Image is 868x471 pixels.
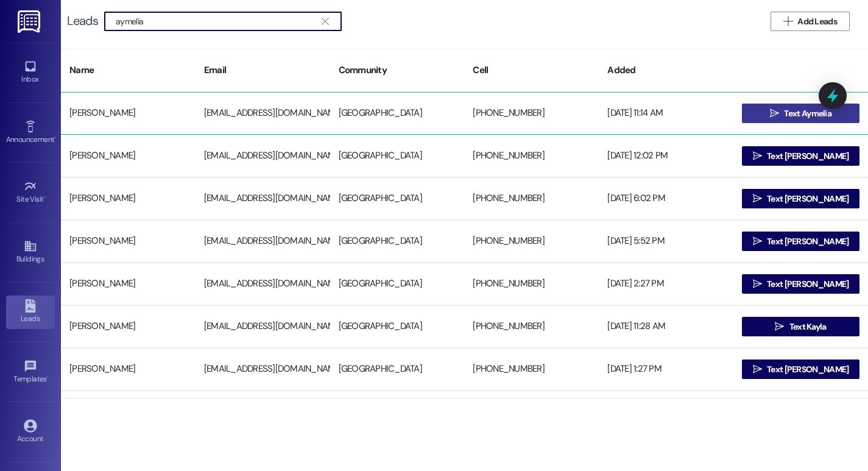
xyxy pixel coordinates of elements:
input: Search name/email/community (quotes for exact match e.g. "John Smith") [116,13,316,30]
div: Added [599,55,733,85]
div: [EMAIL_ADDRESS][DOMAIN_NAME] [196,314,330,339]
span: • [44,193,46,202]
div: Community [330,55,465,85]
div: [PHONE_NUMBER] [464,314,599,339]
div: [DATE] 11:28 AM [599,314,733,339]
i:  [753,151,762,161]
div: [DATE] 1:27 PM [599,357,733,381]
div: [PHONE_NUMBER] [464,101,599,126]
i:  [753,236,762,246]
div: [PERSON_NAME] [61,101,196,126]
div: [PERSON_NAME] [61,357,196,381]
div: [DATE] 12:02 PM [599,144,733,168]
a: Leads [6,296,55,328]
div: [EMAIL_ADDRESS][DOMAIN_NAME] [196,272,330,296]
span: Text Kayla [789,320,827,333]
a: Inbox [6,56,55,89]
a: Site Visit • [6,176,55,209]
div: [GEOGRAPHIC_DATA] [330,314,465,339]
button: Text Aymelia [742,104,859,123]
div: Leads [67,15,98,27]
div: [PERSON_NAME] [61,314,196,339]
i:  [770,108,779,118]
div: [EMAIL_ADDRESS][DOMAIN_NAME] [196,101,330,126]
div: Email [196,55,330,85]
div: [GEOGRAPHIC_DATA] [330,229,465,253]
button: Text [PERSON_NAME] [742,232,859,251]
div: [DATE] 5:52 PM [599,229,733,253]
div: [EMAIL_ADDRESS][DOMAIN_NAME] [196,186,330,211]
i:  [322,16,328,26]
div: [GEOGRAPHIC_DATA] [330,144,465,168]
i:  [753,364,762,374]
div: [GEOGRAPHIC_DATA] [330,357,465,381]
a: Account [6,416,55,448]
i:  [753,194,762,204]
span: Text [PERSON_NAME] [767,193,849,205]
div: [EMAIL_ADDRESS][DOMAIN_NAME] [196,144,330,168]
span: • [54,133,56,142]
div: [PERSON_NAME] [61,186,196,211]
span: Add Leads [797,15,837,28]
div: [PHONE_NUMBER] [464,186,599,211]
span: • [47,373,49,381]
button: Add Leads [771,12,850,31]
div: [PHONE_NUMBER] [464,229,599,253]
div: [EMAIL_ADDRESS][DOMAIN_NAME] [196,229,330,253]
div: Cell [464,55,599,85]
div: Name [61,55,196,85]
div: [PHONE_NUMBER] [464,357,599,381]
button: Text Kayla [742,317,859,336]
div: [DATE] 2:27 PM [599,272,733,296]
span: Text [PERSON_NAME] [767,235,849,248]
button: Text [PERSON_NAME] [742,359,859,379]
div: [PHONE_NUMBER] [464,272,599,296]
img: ResiDesk Logo [18,10,43,33]
div: [PERSON_NAME] [61,229,196,253]
span: Text Aymelia [784,107,831,120]
div: [PERSON_NAME] [61,272,196,296]
button: Text [PERSON_NAME] [742,274,859,294]
span: Text [PERSON_NAME] [767,363,849,376]
i:  [775,322,784,331]
div: [GEOGRAPHIC_DATA] [330,272,465,296]
i:  [753,279,762,289]
span: Text [PERSON_NAME] [767,150,849,163]
div: [PERSON_NAME] [61,144,196,168]
span: Text [PERSON_NAME] [767,278,849,291]
button: Clear text [316,12,335,30]
div: [DATE] 11:14 AM [599,101,733,126]
a: Templates • [6,356,55,389]
div: [PHONE_NUMBER] [464,144,599,168]
a: Buildings [6,236,55,269]
div: [EMAIL_ADDRESS][DOMAIN_NAME] [196,357,330,381]
button: Text [PERSON_NAME] [742,189,859,208]
i:  [783,16,792,26]
div: [DATE] 6:02 PM [599,186,733,211]
div: [GEOGRAPHIC_DATA] [330,186,465,211]
button: Text [PERSON_NAME] [742,146,859,166]
div: [GEOGRAPHIC_DATA] [330,101,465,126]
